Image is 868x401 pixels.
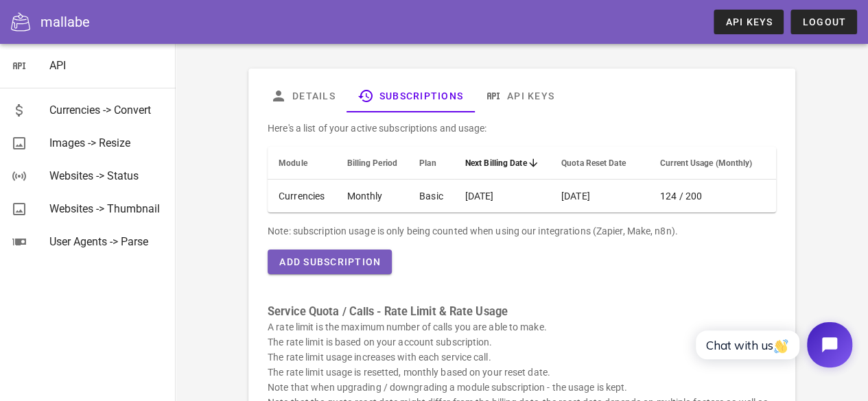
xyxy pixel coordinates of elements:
[714,10,784,34] a: API Keys
[268,147,336,180] th: Module
[49,136,165,149] div: Images -> Resize
[790,10,857,34] button: Logout
[49,104,165,117] div: Currencies -> Convert
[336,180,408,212] td: Monthly
[268,250,392,274] button: Add Subscription
[259,80,347,112] a: Details
[465,158,527,168] span: Next Billing Date
[419,158,436,168] span: Plan
[268,180,336,212] td: Currencies
[408,180,454,212] td: Basic
[268,304,776,319] h3: Service Quota / Calls - Rate Limit & Rate Usage
[681,313,862,377] iframe: Tidio Chat
[550,147,649,180] th: Quota Reset Date: Not sorted. Activate to sort ascending.
[660,158,752,168] span: Current Usage (Monthly)
[40,12,90,32] div: mallabe
[408,147,454,180] th: Plan
[279,256,381,267] span: Add Subscription
[801,16,846,27] span: Logout
[561,158,626,168] span: Quota Reset Date
[347,80,474,112] a: Subscriptions
[454,147,550,180] th: Next Billing Date: Sorted descending. Activate to remove sorting.
[49,169,165,182] div: Websites -> Status
[649,147,776,180] th: Current Usage (Monthly): Not sorted. Activate to sort ascending.
[49,202,165,215] div: Websites -> Thumbnail
[474,80,565,112] a: API Keys
[49,59,165,72] div: API
[725,16,773,27] span: API Keys
[550,180,649,212] td: [DATE]
[660,191,702,202] span: 124 / 200
[347,158,397,168] span: Billing Period
[268,223,776,239] div: Note: subscription usage is only being counted when using our integrations (Zapier, Make, n8n).
[268,121,776,136] p: Here's a list of your active subscriptions and usage:
[336,147,408,180] th: Billing Period
[279,158,307,168] span: Module
[454,180,550,212] td: [DATE]
[49,235,165,248] div: User Agents -> Parse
